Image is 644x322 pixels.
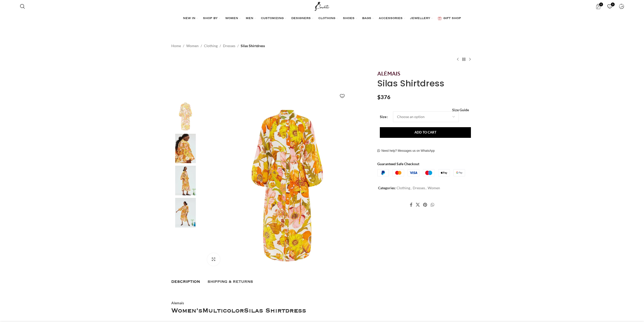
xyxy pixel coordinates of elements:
span: Shipping & Returns [207,280,253,284]
strong: Women’s [171,309,202,313]
span: Silas Shirtdress [241,43,265,49]
strong: Silas Shirtdress [244,309,306,313]
span: Categories: [378,186,396,190]
a: Pinterest social link [422,201,429,209]
a: SHOES [343,13,357,24]
button: Add to cart [380,127,471,138]
a: WOMEN [225,13,241,24]
a: Facebook social link [408,201,414,209]
h1: Multicolor [171,306,473,316]
span: MEN [246,16,253,21]
a: Site logo [314,4,330,8]
img: Alemais Silas Shirtdress [170,198,201,228]
a: JEWELLERY [410,13,433,24]
div: My Wishlist [605,1,615,11]
a: WhatsApp social link [429,201,436,209]
span: BAGS [362,16,371,21]
a: DESIGNERS [291,13,313,24]
a: 0 [593,1,603,11]
a: Clothing [204,43,218,49]
a: 0 [605,1,615,11]
span: Description [171,280,200,284]
a: Need help? Messages us on WhatsApp [377,149,435,153]
span: 0 [599,3,603,6]
h1: Silas Shirtdress [377,78,473,89]
a: Alemais [171,301,184,305]
a: CLOTHING [318,13,338,24]
a: Dresses [223,43,235,49]
a: CUSTOMIZING [261,13,286,24]
bdi: 376 [377,94,390,100]
a: Dresses [413,186,425,190]
span: DESIGNERS [291,16,311,21]
label: Size [380,114,388,120]
strong: Guaranteed Safe Checkout [377,162,419,166]
span: ACCESSORIES [379,16,403,21]
a: Clothing [397,186,410,190]
span: GIFT SHOP [443,16,461,21]
a: Previous product [455,56,461,62]
a: GIFT SHOP [438,13,461,24]
a: Home [171,43,181,49]
img: guaranteed-safe-checkout-bordered.j [377,169,465,176]
img: Alemais [377,71,400,75]
a: NEW IN [183,13,198,24]
a: BAGS [362,13,374,24]
span: CLOTHING [318,16,335,21]
a: Women [186,43,199,49]
span: $ [377,94,381,100]
span: WOMEN [225,16,238,21]
a: ACCESSORIES [379,13,405,24]
span: , [411,185,411,191]
span: SHOES [343,16,355,21]
span: CUSTOMIZING [261,16,284,21]
img: Alemais-Silas-Shirtdress [203,102,371,270]
a: MEN [246,13,256,24]
img: Alemais Silas Shirtdress [170,102,201,131]
nav: Breadcrumb [171,43,265,49]
span: , [426,185,426,191]
span: NEW IN [183,16,195,21]
img: Alemais Silas Shirtdress [170,134,201,163]
a: SHOP BY [203,13,220,24]
span: SHOP BY [203,16,218,21]
a: Next product [467,56,473,62]
span: 0 [611,3,615,6]
img: GiftBag [438,17,442,20]
a: Women [428,186,440,190]
a: X social link [414,201,422,209]
img: Alemais Silas Shirtdress [170,166,201,195]
span: JEWELLERY [410,16,430,21]
div: Main navigation [17,13,627,24]
a: Search [17,1,28,11]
